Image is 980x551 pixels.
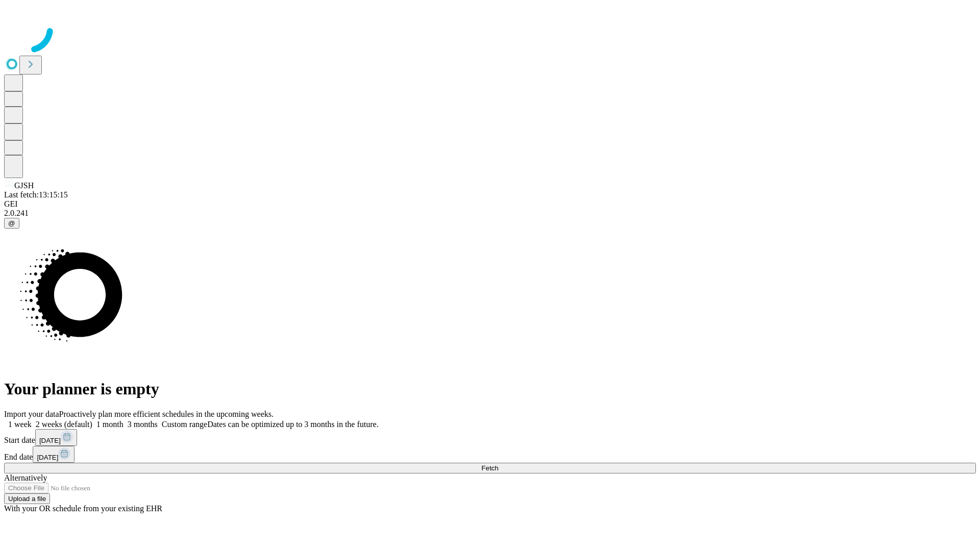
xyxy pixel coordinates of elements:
[59,410,274,418] span: Proactively plan more efficient schedules in the upcoming weeks.
[4,473,47,482] span: Alternatively
[36,420,92,429] span: 2 weeks (default)
[8,420,32,429] span: 1 week
[4,190,68,199] span: Last fetch: 13:15:15
[4,410,59,418] span: Import your data
[4,493,50,504] button: Upload a file
[4,429,976,446] div: Start date
[35,429,77,446] button: [DATE]
[8,219,15,227] span: @
[37,454,58,461] span: [DATE]
[4,199,976,209] div: GEI
[4,504,162,513] span: With your OR schedule from your existing EHR
[4,380,976,398] h1: Your planner is empty
[14,181,34,190] span: GJSH
[4,209,976,218] div: 2.0.241
[4,446,976,463] div: End date
[4,463,976,473] button: Fetch
[162,420,207,429] span: Custom range
[128,420,158,429] span: 3 months
[96,420,124,429] span: 1 month
[4,218,19,229] button: @
[207,420,378,429] span: Dates can be optimized up to 3 months in the future.
[481,464,498,472] span: Fetch
[39,437,61,444] span: [DATE]
[33,446,75,463] button: [DATE]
